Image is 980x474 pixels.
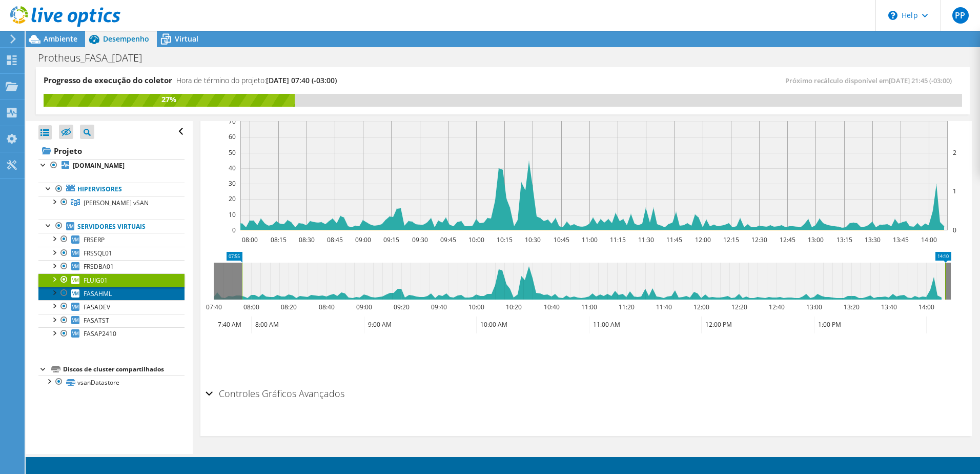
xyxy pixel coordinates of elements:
[176,75,337,86] h4: Hora de término do projeto:
[892,235,908,244] text: 13:45
[63,363,185,376] div: Discos de cluster compartilhados
[609,235,625,244] text: 11:15
[836,235,852,244] text: 13:15
[953,187,956,195] text: 1
[440,235,456,244] text: 09:45
[229,210,236,219] text: 10
[355,235,371,244] text: 09:00
[44,34,77,44] span: Ambiente
[843,303,859,311] text: 13:20
[84,199,149,207] span: [PERSON_NAME] vSAN
[785,76,957,85] span: Próximo recálculo disponível em
[38,196,185,209] a: Custer vSAN
[918,303,934,311] text: 14:00
[229,194,236,203] text: 20
[581,235,597,244] text: 11:00
[38,143,185,159] a: Projeto
[695,235,710,244] text: 12:00
[496,235,512,244] text: 10:15
[38,327,185,341] a: FASAP2410
[229,117,236,126] text: 70
[44,94,295,105] div: 27%
[175,34,198,44] span: Virtual
[84,262,114,271] span: FRSDBA01
[266,75,337,85] span: [DATE] 07:40 (-03:00)
[232,226,236,234] text: 0
[270,235,286,244] text: 08:15
[84,235,105,244] span: FRSERP
[524,235,540,244] text: 10:30
[953,148,956,157] text: 2
[241,235,257,244] text: 08:00
[103,34,149,44] span: Desempenho
[393,303,409,311] text: 09:20
[656,303,671,311] text: 11:40
[888,11,897,20] svg: \n
[280,303,296,311] text: 08:20
[468,303,484,311] text: 10:00
[229,179,236,188] text: 30
[326,235,342,244] text: 08:45
[318,303,334,311] text: 08:40
[38,287,185,300] a: FASAHML
[84,316,109,325] span: FASATST
[881,303,896,311] text: 13:40
[431,303,446,311] text: 09:40
[38,183,185,196] a: Hipervisores
[298,235,314,244] text: 08:30
[553,235,569,244] text: 10:45
[73,161,125,170] b: [DOMAIN_NAME]
[38,159,185,172] a: [DOMAIN_NAME]
[243,303,259,311] text: 08:00
[666,235,682,244] text: 11:45
[806,303,822,311] text: 13:00
[505,303,521,311] text: 10:20
[38,300,185,313] a: FASADEV
[953,226,956,234] text: 0
[206,383,344,404] h2: Controles Gráficos Avançados
[38,273,185,287] a: FLUIG01
[38,260,185,273] a: FRSDBA01
[921,235,936,244] text: 14:00
[38,220,185,233] a: Servidores virtuais
[581,303,597,311] text: 11:00
[864,235,880,244] text: 13:30
[383,235,399,244] text: 09:15
[751,235,767,244] text: 12:30
[38,314,185,327] a: FASATST
[412,235,427,244] text: 09:30
[731,303,747,311] text: 12:20
[84,276,108,285] span: FLUIG01
[84,249,112,258] span: FRSSQL01
[229,148,236,157] text: 50
[543,303,559,311] text: 10:40
[723,235,739,244] text: 12:15
[38,247,185,260] a: FRSSQL01
[38,376,185,389] a: vsanDatastore
[84,303,110,311] span: FASADEV
[779,235,795,244] text: 12:45
[206,303,221,311] text: 07:40
[356,303,372,311] text: 09:00
[468,235,484,244] text: 10:00
[229,164,236,172] text: 40
[889,76,952,85] span: [DATE] 21:45 (-03:00)
[768,303,784,311] text: 12:40
[807,235,823,244] text: 13:00
[33,52,158,64] h1: Protheus_FASA_[DATE]
[229,132,236,141] text: 60
[38,233,185,246] a: FRSERP
[952,7,969,24] span: PP
[638,235,654,244] text: 11:30
[618,303,634,311] text: 11:20
[84,329,116,338] span: FASAP2410
[84,289,112,298] span: FASAHML
[693,303,709,311] text: 12:00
